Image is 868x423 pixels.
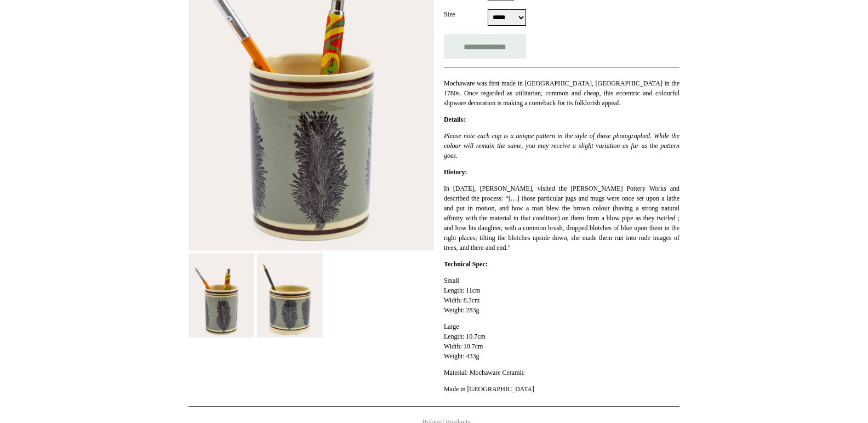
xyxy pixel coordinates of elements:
label: Size [444,9,488,19]
img: Duck Egg Mochaware Ceramic Pen Pot, 'Seaweed' [257,253,323,338]
strong: Details: [444,116,465,123]
strong: History: [444,168,467,176]
img: Duck Egg Mochaware Ceramic Pen Pot, 'Seaweed' [189,253,254,338]
strong: Technical Spec: [444,260,488,268]
p: Material: Mochaware Ceramic [444,368,679,378]
p: Small Length: 11cm Width: 8.3cm Weight: 283g [444,276,679,315]
p: Mochaware was first made in [GEOGRAPHIC_DATA], [GEOGRAPHIC_DATA] in the 1780s. Once regarded as u... [444,78,679,108]
p: Large Length: 10.7cm Width: 10.7cm Weight: 433g [444,322,679,361]
p: In [DATE], [PERSON_NAME], visited the [PERSON_NAME] Pottery Works and described the process: “[…]... [444,184,679,253]
em: Please note each cup is a unique pattern in the style of those photographed. While the colour wil... [444,132,679,159]
p: Made in [GEOGRAPHIC_DATA] [444,384,679,394]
